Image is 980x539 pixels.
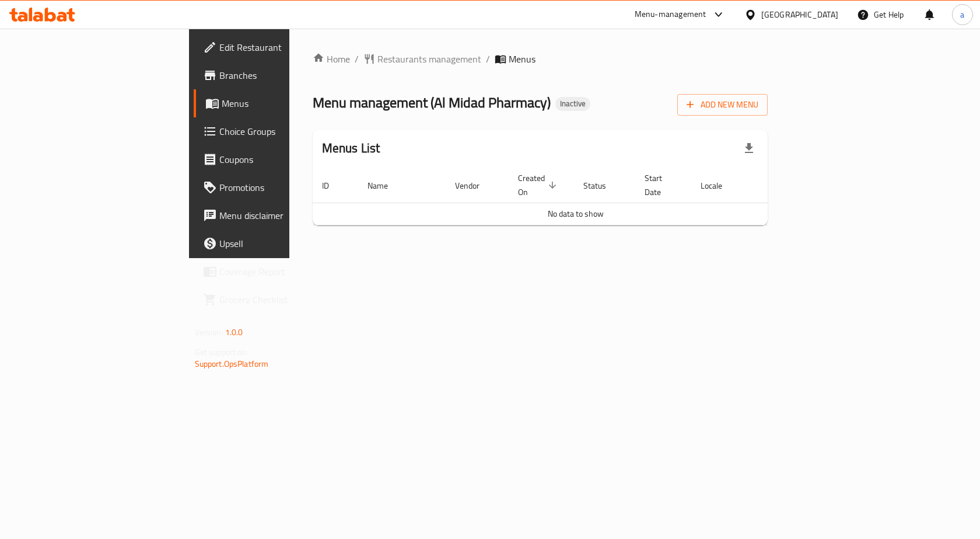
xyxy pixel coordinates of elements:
[225,325,243,340] span: 1.0.0
[194,173,353,201] a: Promotions
[687,98,758,112] span: Add New Menu
[313,89,551,116] span: Menu management ( Al Midad Pharmacy )
[701,179,737,193] span: Locale
[377,52,481,66] span: Restaurants management
[555,99,590,109] span: Inactive
[960,8,964,21] span: a
[735,134,763,162] div: Export file
[194,89,353,117] a: Menus
[219,293,344,307] span: Grocery Checklist
[313,168,839,225] table: enhanced table
[313,52,768,66] nav: breadcrumb
[219,68,344,82] span: Branches
[518,171,560,199] span: Created On
[635,8,706,22] div: Menu-management
[219,237,344,251] span: Upsell
[219,180,344,194] span: Promotions
[195,325,223,340] span: Version:
[194,145,353,173] a: Coupons
[355,52,359,66] li: /
[363,52,481,66] a: Restaurants management
[548,206,604,221] span: No data to show
[219,124,344,138] span: Choice Groups
[322,140,380,157] h2: Menus List
[194,229,353,258] a: Upsell
[751,168,839,203] th: Actions
[219,208,344,222] span: Menu disclaimer
[195,345,249,360] span: Get support on:
[195,356,269,371] a: Support.OpsPlatform
[219,265,344,279] span: Coverage Report
[194,286,353,314] a: Grocery Checklist
[367,179,403,193] span: Name
[194,33,353,61] a: Edit Restaurant
[194,258,353,286] a: Coverage Report
[322,179,344,193] span: ID
[194,61,353,89] a: Branches
[219,152,344,166] span: Coupons
[583,179,621,193] span: Status
[677,94,768,116] button: Add New Menu
[509,52,535,66] span: Menus
[194,117,353,145] a: Choice Groups
[486,52,490,66] li: /
[645,171,677,199] span: Start Date
[761,8,838,21] div: [GEOGRAPHIC_DATA]
[194,201,353,229] a: Menu disclaimer
[222,96,344,110] span: Menus
[455,179,495,193] span: Vendor
[219,40,344,54] span: Edit Restaurant
[555,97,590,111] div: Inactive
